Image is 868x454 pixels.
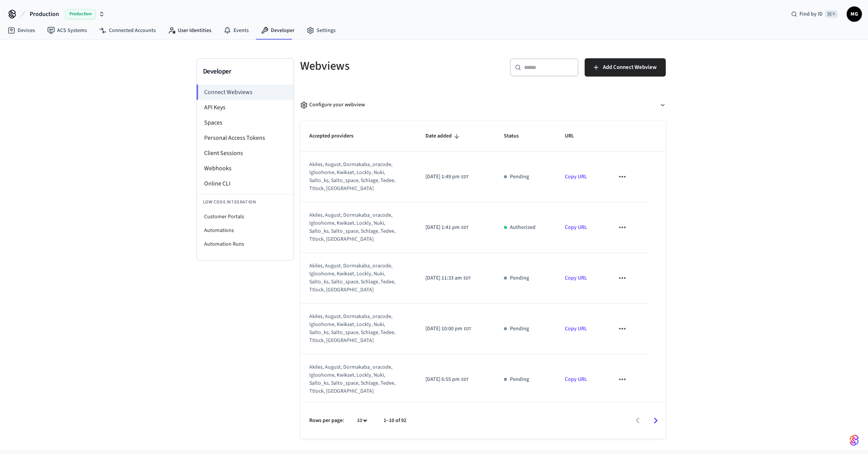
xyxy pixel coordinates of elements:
li: Webhooks [197,161,294,176]
div: akiles, august, dormakaba_oracode, igloohome, kwikset, lockly, nuki, salto_ks, salto_space, schla... [309,262,398,294]
span: [DATE] 1:49 pm [425,173,460,181]
span: Production [30,10,59,19]
button: Configure your webview [300,95,666,115]
a: Devices [2,24,41,37]
li: Customer Portals [197,210,294,224]
span: [DATE] 6:55 pm [425,376,460,384]
li: Online CLI [197,176,294,191]
span: URL [565,130,584,142]
span: EDT [464,326,471,333]
button: Go to next page [647,412,665,430]
p: Pending [510,376,529,384]
span: [DATE] 11:33 am [425,274,462,282]
a: User Identities [162,24,217,37]
img: SeamLogoGradient.69752ec5.svg [850,434,859,446]
span: [DATE] 1:41 pm [425,224,460,232]
li: Personal Access Tokens [197,130,294,145]
h5: Webviews [300,58,478,74]
p: 1–10 of 92 [384,417,406,425]
span: Production [65,9,96,19]
button: MG [847,6,862,22]
div: 10 [353,415,371,426]
div: America/New_York [425,376,468,384]
a: Events [217,24,255,37]
a: Settings [301,24,342,37]
span: MG [847,7,861,21]
div: Configure your webview [300,101,365,109]
span: Find by ID [799,10,823,18]
span: ⌘ K [825,10,838,18]
button: Add Connect Webview [585,58,666,77]
span: EDT [461,174,468,181]
li: Client Sessions [197,145,294,161]
div: Find by ID⌘ K [785,7,844,21]
a: ACS Systems [41,24,93,37]
div: akiles, august, dormakaba_oracode, igloohome, kwikset, lockly, nuki, salto_ks, salto_space, schla... [309,211,398,243]
span: EDT [461,224,468,231]
span: Date added [425,130,462,142]
p: Pending [510,173,529,181]
span: Status [504,130,529,142]
span: EDT [464,275,471,282]
div: akiles, august, dormakaba_oracode, igloohome, kwikset, lockly, nuki, salto_ks, salto_space, schla... [309,363,398,395]
div: America/New_York [425,325,471,333]
a: Copy URL [565,274,587,282]
p: Authorized [510,224,536,232]
li: Connect Webviews [197,85,294,100]
a: Copy URL [565,325,587,333]
span: Add Connect Webview [603,62,657,72]
p: Pending [510,274,529,282]
p: Rows per page: [309,417,344,425]
h3: Developer [203,66,288,77]
li: Spaces [197,115,294,130]
div: akiles, august, dormakaba_oracode, igloohome, kwikset, lockly, nuki, salto_ks, salto_space, schla... [309,313,398,345]
div: America/New_York [425,173,468,181]
a: Copy URL [565,376,587,383]
span: [DATE] 10:00 pm [425,325,462,333]
span: Accepted providers [309,130,363,142]
a: Copy URL [565,224,587,231]
li: Low Code Integration [197,194,294,210]
li: Automation Runs [197,237,294,251]
div: America/New_York [425,224,468,232]
div: akiles, august, dormakaba_oracode, igloohome, kwikset, lockly, nuki, salto_ks, salto_space, schla... [309,161,398,193]
li: API Keys [197,100,294,115]
span: EDT [461,376,468,383]
a: Developer [255,24,301,37]
li: Automations [197,224,294,237]
a: Connected Accounts [93,24,162,37]
div: America/New_York [425,274,471,282]
a: Copy URL [565,173,587,181]
p: Pending [510,325,529,333]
